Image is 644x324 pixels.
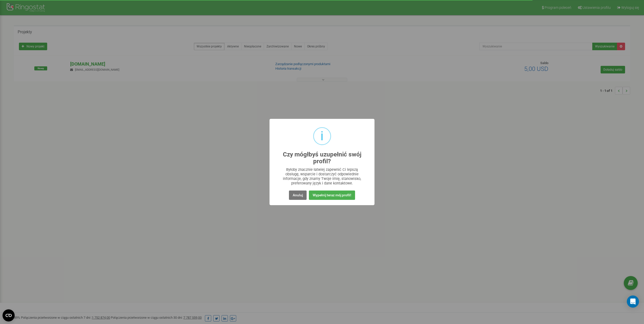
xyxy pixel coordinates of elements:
div: i [320,128,324,144]
div: Byłoby znacznie łatwiej zapewnić Ci lepszą obsługę, wsparcie i dostarczyć odpowiednie informacje,... [280,167,365,185]
div: Open Intercom Messenger [627,295,639,308]
h2: Czy mógłbyś uzupełnić swój profil? [280,151,365,165]
button: Anuluj [289,191,307,200]
button: Wypełnij teraz mój profil! [309,191,355,200]
button: Open CMP widget [3,309,15,321]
